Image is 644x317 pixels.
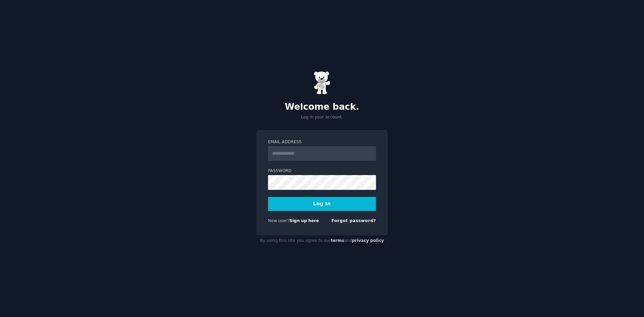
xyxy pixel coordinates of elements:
label: Password [268,168,376,174]
p: Log in your account. [256,114,388,120]
div: By using this site you agree to our and [256,235,388,246]
img: Gummy Bear [314,71,330,95]
span: New user? [268,218,289,223]
a: Forgot password? [331,218,376,223]
a: privacy policy [352,238,384,243]
a: terms [331,238,344,243]
h2: Welcome back. [256,102,388,112]
button: Log In [268,197,376,211]
label: Email Address [268,139,376,145]
a: Sign up here [289,218,319,223]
